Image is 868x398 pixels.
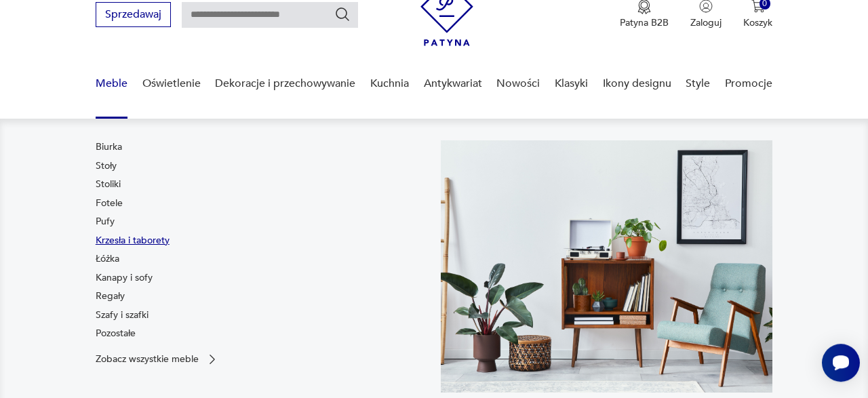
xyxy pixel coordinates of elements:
iframe: Smartsupp widget button [822,344,860,382]
a: Dekoracje i przechowywanie [215,58,355,110]
a: Nowości [496,58,540,110]
a: Kanapy i sofy [96,271,153,285]
p: Koszyk [743,16,772,29]
a: Fotele [96,197,123,210]
p: Zaloguj [690,16,722,29]
a: Kuchnia [370,58,409,110]
a: Promocje [725,58,772,110]
a: Style [686,58,710,110]
a: Biurka [96,140,122,154]
a: Regały [96,290,125,303]
a: Antykwariat [424,58,482,110]
a: Pozostałe [96,327,136,340]
img: 969d9116629659dbb0bd4e745da535dc.jpg [441,140,772,393]
a: Zobacz wszystkie meble [96,353,219,366]
button: Sprzedawaj [96,2,171,27]
p: Patyna B2B [620,16,669,29]
a: Klasyki [555,58,588,110]
p: Zobacz wszystkie meble [96,355,199,363]
a: Ikony designu [603,58,671,110]
button: Szukaj [334,6,351,22]
a: Sprzedawaj [96,11,171,20]
a: Pufy [96,215,115,228]
a: Stoliki [96,178,121,191]
a: Łóżka [96,252,119,266]
a: Krzesła i taborety [96,234,170,247]
a: Meble [96,58,127,110]
a: Oświetlenie [142,58,201,110]
a: Szafy i szafki [96,309,149,322]
a: Stoły [96,159,117,173]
